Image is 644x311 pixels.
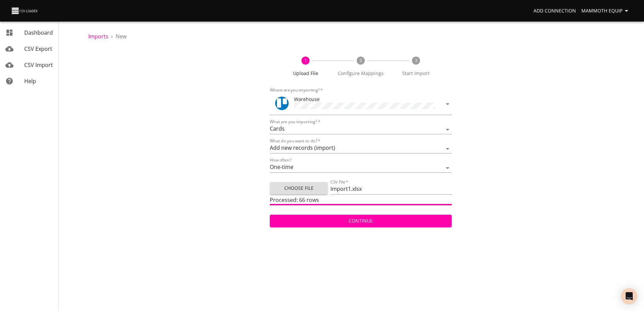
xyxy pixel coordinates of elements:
[24,61,53,69] span: CSV Import
[294,96,320,102] span: Warehouse
[116,33,127,40] span: New
[88,33,108,40] a: Imports
[270,139,320,143] label: What do you want to do?
[531,5,579,17] a: Add Connection
[270,215,451,227] button: Continue
[275,217,446,225] span: Continue
[275,184,322,193] span: Choose File
[534,7,576,15] span: Add Connection
[304,58,307,63] text: 1
[360,58,362,63] text: 2
[24,77,36,85] span: Help
[270,196,319,204] span: Processed: 66 rows
[391,70,441,77] span: Start Import
[281,70,330,77] span: Upload File
[275,97,289,110] div: Tool
[270,88,323,92] label: Where are you importing?
[336,70,386,77] span: Configure Mappings
[270,182,328,195] button: Choose File
[415,58,417,63] text: 3
[330,180,348,184] label: CSV File
[24,45,52,53] span: CSV Export
[275,97,289,110] img: Trello
[270,93,451,115] div: ToolWarehouse
[24,29,53,36] span: Dashboard
[11,6,39,15] img: CSV Loader
[581,7,631,15] span: Mammoth Equip
[579,5,633,17] button: Mammoth Equip
[111,32,113,40] li: ›
[270,158,291,162] label: How often?
[270,120,320,124] label: What are you importing?
[621,288,637,304] div: Open Intercom Messenger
